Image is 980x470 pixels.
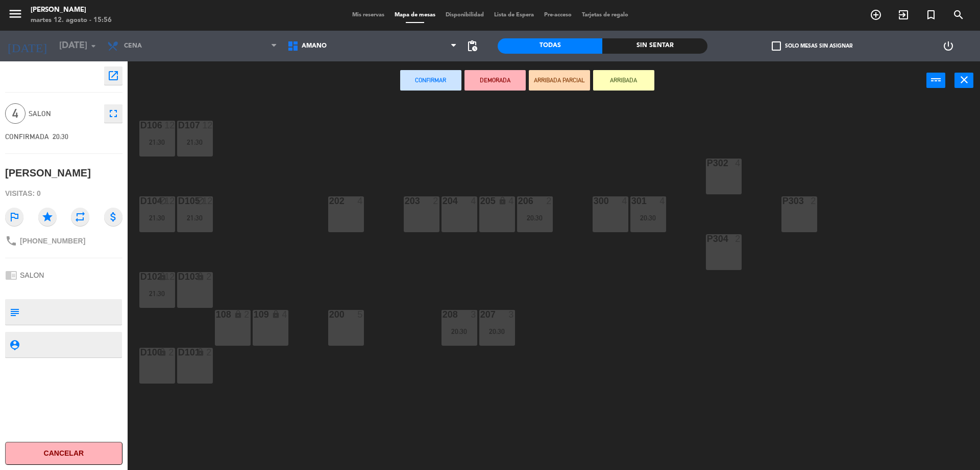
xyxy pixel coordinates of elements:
span: Mis reservas [347,12,389,18]
span: Cena [124,42,142,50]
button: open_in_new [104,66,122,85]
i: star [38,208,57,226]
div: D101 [178,348,179,357]
div: 4 [357,196,363,206]
i: block [196,196,205,205]
div: 4 [735,159,741,168]
div: 21:30 [177,214,213,221]
div: 2 [546,196,552,206]
div: D106 [140,121,141,130]
button: fullscreen [104,104,122,123]
span: SALON [29,108,99,120]
div: 2 [206,348,212,357]
button: Confirmar [400,70,461,91]
div: 21:30 [177,139,213,146]
button: menu [8,6,23,25]
i: menu [8,6,23,21]
span: 4 [5,103,26,124]
div: 2 [811,196,817,206]
div: 12 [164,196,175,206]
div: 2 [244,310,250,319]
i: open_in_new [107,70,119,82]
div: 2 [206,272,212,281]
div: D100 [140,348,141,357]
div: 4 [659,196,666,206]
i: phone [5,235,17,247]
i: power_input [930,74,942,86]
div: 12 [202,196,212,206]
div: 12 [202,121,212,130]
button: ARRIBADA PARCIAL [529,70,590,91]
div: 20:30 [517,214,553,221]
div: 4 [282,310,288,319]
i: attach_money [104,208,122,226]
i: lock [196,348,205,356]
i: outlined_flag [5,208,23,226]
div: Visitas: 0 [5,185,122,203]
div: Sin sentar [602,38,707,54]
span: [PHONE_NUMBER] [20,237,85,245]
button: close [954,73,973,88]
div: martes 12. agosto - 15:56 [31,15,112,26]
label: Solo mesas sin asignar [772,41,852,51]
i: person_pin [9,339,20,350]
div: 109 [254,310,254,319]
div: 12 [164,272,175,281]
div: 200 [329,310,330,319]
div: 202 [329,196,330,206]
div: 20:30 [630,214,666,221]
button: power_input [926,73,945,88]
div: D102 [140,272,141,281]
div: 20:30 [479,328,515,335]
span: Lista de Espera [489,12,539,18]
button: DEMORADA [464,70,526,91]
i: lock [234,310,242,319]
i: lock [196,272,205,281]
div: 4 [471,196,477,206]
i: subject [9,306,20,318]
i: arrow_drop_down [87,40,100,52]
div: Todas [498,38,602,54]
div: 3 [508,310,514,319]
div: 2 [735,234,741,243]
i: block [158,196,167,205]
div: D105 [178,196,179,206]
span: Tarjetas de regalo [577,12,633,18]
i: search [952,9,965,21]
div: 4 [622,196,628,206]
i: power_settings_new [942,40,954,52]
i: repeat [71,208,89,226]
span: Disponibilidad [440,12,489,18]
i: lock [158,272,167,281]
div: D107 [178,121,179,130]
div: 21:30 [139,290,175,297]
div: 5 [357,310,363,319]
div: 2 [168,348,175,357]
span: Mapa de mesas [389,12,440,18]
div: [PERSON_NAME] [5,165,91,182]
i: lock [272,310,280,319]
span: 20:30 [53,132,68,141]
div: 3 [471,310,477,319]
i: fullscreen [107,107,119,120]
div: 20:30 [442,328,477,335]
div: 21:30 [139,139,175,146]
span: CONFIRMADA [5,132,49,141]
span: SALON [20,271,44,279]
div: 12 [164,121,175,130]
button: ARRIBADA [593,70,654,91]
div: 2 [433,196,439,206]
i: lock [158,348,167,356]
i: close [958,74,970,86]
div: D104 [140,196,141,206]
